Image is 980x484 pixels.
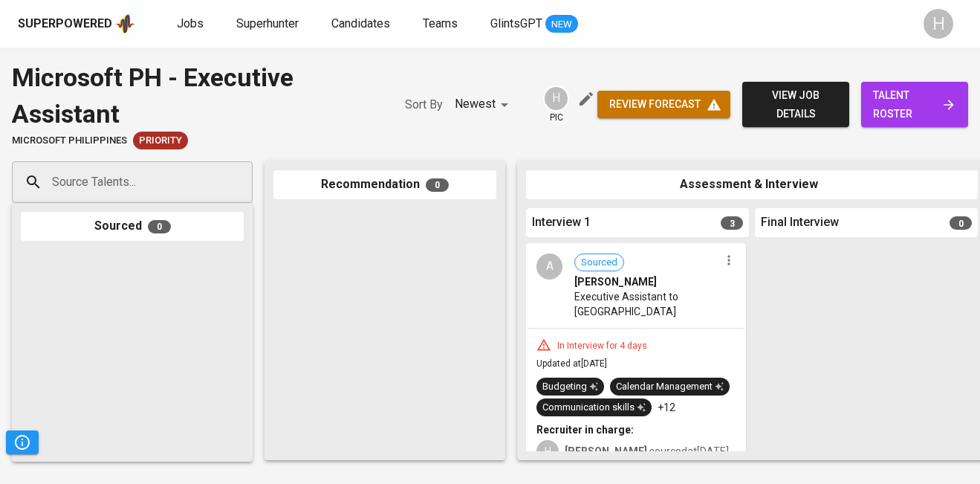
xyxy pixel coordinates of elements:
span: 3 [721,216,743,230]
div: Communication skills [542,401,646,415]
div: New Job received from Demand Team [133,132,188,149]
button: view job details [742,82,849,127]
div: Sourced [21,212,244,241]
p: Sort By [405,96,443,114]
img: app logo [115,13,135,35]
div: Microsoft PH - Executive Assistant [12,59,375,132]
b: [PERSON_NAME] [565,445,647,457]
div: Recommendation [273,170,496,199]
b: Recruiter in charge: [536,424,634,436]
a: Teams [423,15,461,33]
span: talent roster [873,86,956,123]
a: Jobs [177,15,207,33]
div: In Interview for 4 days [551,340,653,352]
span: [PERSON_NAME] [574,274,657,289]
span: Interview 1 [532,214,591,231]
span: 0 [950,216,972,230]
span: Updated at [DATE] [536,358,607,369]
a: GlintsGPT NEW [490,15,578,33]
div: Calendar Management [616,380,724,394]
button: review forecast [597,91,730,118]
span: Teams [423,16,458,30]
div: H [924,9,953,39]
div: Newest [455,91,513,118]
span: Executive Assistant to [GEOGRAPHIC_DATA] [574,289,719,319]
a: talent roster [861,82,968,127]
a: Superhunter [236,15,302,33]
button: Pipeline Triggers [6,430,39,454]
p: +12 [658,400,675,415]
span: Candidates [331,16,390,30]
button: Open [244,181,247,184]
div: Superpowered [18,16,112,33]
span: GlintsGPT [490,16,542,30]
div: Assessment & Interview [526,170,978,199]
span: 0 [148,220,171,233]
span: 0 [426,178,449,192]
span: Priority [133,134,188,148]
span: Jobs [177,16,204,30]
span: NEW [545,17,578,32]
div: A [536,254,562,280]
span: Sourced [575,256,623,270]
a: Candidates [331,15,393,33]
span: view job details [754,86,837,123]
span: sourced at [DATE] [565,445,729,457]
div: H [536,440,559,462]
span: Microsoft Philippines [12,134,127,148]
div: H [543,85,569,112]
span: Final Interview [761,214,839,231]
div: pic [543,85,569,124]
p: Newest [455,95,496,113]
span: Superhunter [236,16,299,30]
span: review forecast [609,95,718,114]
a: Superpoweredapp logo [18,13,135,35]
div: Budgeting [542,380,598,394]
